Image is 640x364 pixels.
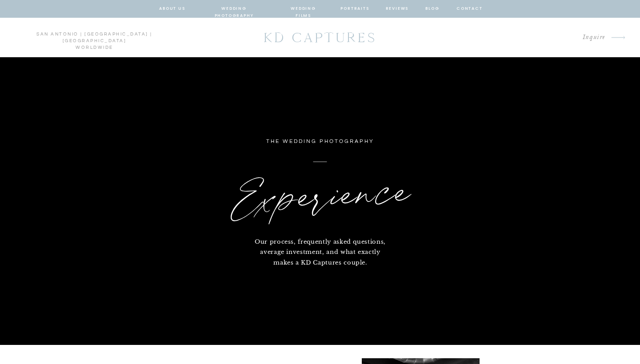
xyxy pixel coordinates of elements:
[259,25,381,50] a: KD CAPTURES
[252,237,389,266] p: Our process, frequently asked questions, average investment, and what exactly makes a KD Captures...
[248,137,392,147] p: the wedding photography
[201,5,267,13] a: wedding photography
[456,5,481,13] a: contact
[522,32,605,44] a: Inquire
[12,31,176,44] p: san antonio | [GEOGRAPHIC_DATA] | [GEOGRAPHIC_DATA] worldwide
[385,5,409,13] a: reviews
[282,5,324,13] a: wedding films
[340,5,369,13] a: portraits
[152,161,488,236] h1: Experience
[424,5,440,13] a: blog
[159,5,185,13] a: about us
